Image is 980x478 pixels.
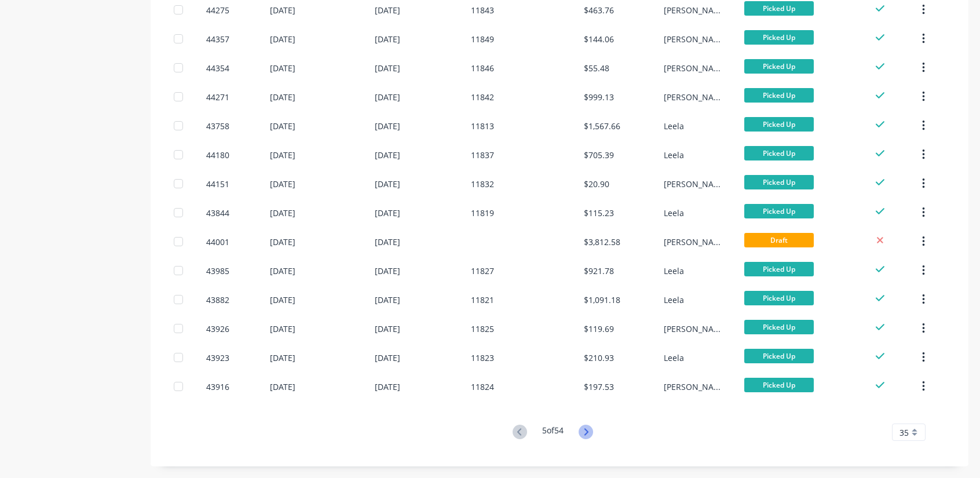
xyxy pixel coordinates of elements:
div: $55.48 [584,62,609,74]
div: 43882 [206,294,229,306]
div: Leela [664,294,684,306]
div: 43916 [206,381,229,393]
span: Picked Up [744,291,814,305]
div: 43758 [206,120,229,132]
div: 11813 [471,120,494,132]
div: 11832 [471,178,494,190]
div: Leela [664,149,684,161]
div: [DATE] [375,149,400,161]
div: 44180 [206,149,229,161]
div: 44001 [206,236,229,248]
span: Picked Up [744,262,814,276]
div: [PERSON_NAME] [664,381,721,393]
div: $999.13 [584,91,614,103]
div: 11825 [471,323,494,335]
div: [DATE] [375,236,400,248]
div: [DATE] [375,62,400,74]
div: $921.78 [584,265,614,277]
div: [PERSON_NAME] [664,33,721,45]
span: Picked Up [744,146,814,160]
div: [PERSON_NAME] [664,4,721,16]
div: 11821 [471,294,494,306]
div: [DATE] [375,207,400,219]
div: 11827 [471,265,494,277]
div: $119.69 [584,323,614,335]
div: [DATE] [270,207,295,219]
div: [DATE] [270,62,295,74]
div: Leela [664,120,684,132]
div: [DATE] [270,33,295,45]
div: $1,567.66 [584,120,620,132]
span: Picked Up [744,30,814,45]
div: 44151 [206,178,229,190]
span: Picked Up [744,378,814,392]
div: [DATE] [270,294,295,306]
div: 11823 [471,352,494,364]
div: 11846 [471,62,494,74]
div: 11849 [471,33,494,45]
span: Picked Up [744,175,814,189]
div: [DATE] [375,120,400,132]
span: Picked Up [744,59,814,74]
div: 43923 [206,352,229,364]
div: [DATE] [270,149,295,161]
div: 43926 [206,323,229,335]
div: [DATE] [375,323,400,335]
div: Leela [664,265,684,277]
span: Picked Up [744,349,814,363]
div: 44271 [206,91,229,103]
div: $463.76 [584,4,614,16]
div: $705.39 [584,149,614,161]
div: $197.53 [584,381,614,393]
div: [PERSON_NAME] [664,236,721,248]
span: Picked Up [744,320,814,334]
div: [PERSON_NAME] [664,178,721,190]
div: [DATE] [270,352,295,364]
div: [DATE] [270,236,295,248]
div: $3,812.58 [584,236,620,248]
div: [DATE] [375,178,400,190]
div: [DATE] [375,33,400,45]
div: 11837 [471,149,494,161]
div: Leela [664,207,684,219]
div: [PERSON_NAME] [664,91,721,103]
span: Picked Up [744,204,814,218]
div: [DATE] [270,265,295,277]
div: [PERSON_NAME] [664,323,721,335]
div: [DATE] [375,91,400,103]
div: $210.93 [584,352,614,364]
div: 11842 [471,91,494,103]
div: [DATE] [375,352,400,364]
div: $115.23 [584,207,614,219]
div: $20.90 [584,178,609,190]
div: [DATE] [270,323,295,335]
div: [DATE] [270,4,295,16]
div: [DATE] [375,4,400,16]
div: [DATE] [375,265,400,277]
div: 11824 [471,381,494,393]
div: 11819 [471,207,494,219]
div: 43985 [206,265,229,277]
div: $144.06 [584,33,614,45]
span: Picked Up [744,88,814,103]
div: [DATE] [270,178,295,190]
span: Picked Up [744,1,814,16]
span: Draft [744,233,814,247]
div: 5 of 54 [542,424,564,441]
div: 44357 [206,33,229,45]
div: [DATE] [270,91,295,103]
div: [DATE] [270,120,295,132]
div: [DATE] [375,381,400,393]
div: 11843 [471,4,494,16]
div: Leela [664,352,684,364]
div: 44354 [206,62,229,74]
div: $1,091.18 [584,294,620,306]
div: [DATE] [270,381,295,393]
div: 43844 [206,207,229,219]
span: 35 [899,426,909,439]
div: [PERSON_NAME] [664,62,721,74]
span: Picked Up [744,117,814,132]
div: [DATE] [375,294,400,306]
div: 44275 [206,4,229,16]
